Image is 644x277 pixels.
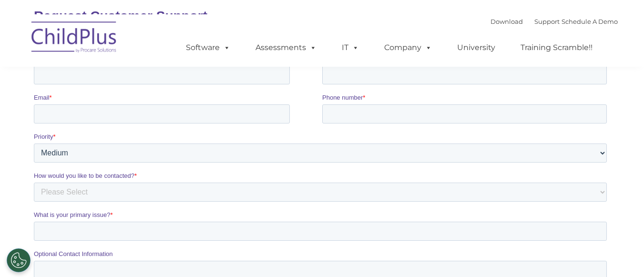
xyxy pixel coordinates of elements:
a: Training Scramble!! [511,38,602,57]
a: Schedule A Demo [562,18,618,25]
a: Company [375,38,441,57]
a: Support [534,18,560,25]
button: Cookies Settings [7,248,31,272]
font: | [491,18,618,25]
img: ChildPlus by Procare Solutions [27,15,122,62]
a: Download [491,18,523,25]
span: Last name [288,55,317,62]
span: Phone number [288,94,329,102]
a: University [448,38,505,57]
a: Software [176,38,240,57]
iframe: Chat Widget [488,174,644,277]
a: Assessments [246,38,326,57]
a: IT [332,38,368,57]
